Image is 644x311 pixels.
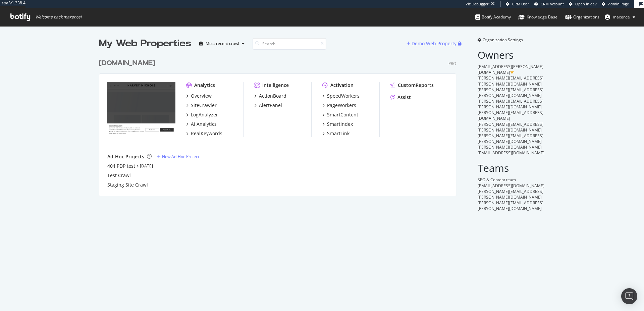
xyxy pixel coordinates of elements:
a: Overview [186,93,212,99]
a: PageWorkers [322,102,356,109]
button: maxence [599,12,641,22]
a: [DOMAIN_NAME] [99,58,158,68]
div: Demo Web Property [412,40,457,47]
a: Staging Site Crawl [107,182,148,188]
a: SmartContent [322,111,358,118]
a: CRM Account [534,1,564,7]
div: Intelligence [262,82,289,89]
div: SmartLink [327,130,350,137]
a: AI Analytics [186,121,217,127]
img: www.harveynichols.com [107,82,175,136]
button: Demo Web Property [407,38,458,49]
div: AI Analytics [191,121,217,127]
div: My Web Properties [99,37,191,50]
a: CRM User [506,1,529,7]
div: Pro [448,61,456,66]
span: Open in dev [575,1,597,6]
span: [PERSON_NAME][EMAIL_ADDRESS][PERSON_NAME][DOMAIN_NAME] [478,200,543,211]
span: Welcome back, maxence ! [35,14,82,20]
a: Knowledge Base [518,8,557,26]
a: Organizations [565,8,599,26]
div: AlertPanel [259,102,282,109]
div: Viz Debugger: [466,1,490,7]
div: SEO & Content team [478,177,545,183]
span: [PERSON_NAME][EMAIL_ADDRESS][PERSON_NAME][DOMAIN_NAME] [478,98,543,110]
a: [DATE] [140,163,153,169]
span: [PERSON_NAME][DOMAIN_NAME][EMAIL_ADDRESS][DOMAIN_NAME] [478,144,544,156]
input: Search [253,38,326,50]
a: Assist [390,94,411,101]
div: Assist [397,94,411,101]
a: Botify Academy [475,8,511,26]
div: Organizations [565,14,599,20]
div: SmartContent [327,111,358,118]
a: SiteCrawler [186,102,217,109]
span: Organization Settings [483,37,523,43]
div: PageWorkers [327,102,356,109]
div: SiteCrawler [191,102,217,109]
div: Botify Academy [475,14,511,20]
div: SpeedWorkers [327,93,360,99]
span: [PERSON_NAME][EMAIL_ADDRESS][PERSON_NAME][DOMAIN_NAME] [478,133,543,144]
span: [PERSON_NAME][EMAIL_ADDRESS][PERSON_NAME][DOMAIN_NAME] [478,87,543,98]
span: [PERSON_NAME][EMAIL_ADDRESS][DOMAIN_NAME] [478,110,543,121]
button: Most recent crawl [197,38,247,49]
h2: Teams [478,162,545,173]
div: Most recent crawl [206,42,239,46]
span: CRM Account [541,1,564,6]
span: [EMAIL_ADDRESS][DOMAIN_NAME] [478,183,544,189]
div: Overview [191,93,212,99]
a: RealKeywords [186,130,222,137]
a: Demo Web Property [407,41,458,46]
div: ActionBoard [259,93,286,99]
div: Ad-Hoc Projects [107,153,144,160]
a: ActionBoard [254,93,286,99]
div: LogAnalyzer [191,111,218,118]
span: Admin Page [608,1,629,6]
a: 404 PDP test [107,163,135,169]
div: Analytics [194,82,215,89]
a: Open in dev [569,1,597,7]
h2: Owners [478,49,545,60]
a: SpeedWorkers [322,93,360,99]
a: Admin Page [602,1,629,7]
a: LogAnalyzer [186,111,218,118]
span: maxence [613,14,630,20]
span: [EMAIL_ADDRESS][PERSON_NAME][DOMAIN_NAME] [478,64,543,75]
div: [DOMAIN_NAME] [99,58,155,68]
a: AlertPanel [254,102,282,109]
div: Knowledge Base [518,14,557,20]
div: Open Intercom Messenger [621,288,637,304]
div: SmartIndex [327,121,353,127]
a: SmartIndex [322,121,353,127]
a: SmartLink [322,130,350,137]
span: CRM User [512,1,529,6]
div: CustomReports [398,82,434,89]
div: Activation [330,82,354,89]
span: [PERSON_NAME][EMAIL_ADDRESS][PERSON_NAME][DOMAIN_NAME] [478,121,543,133]
span: [PERSON_NAME][EMAIL_ADDRESS][PERSON_NAME][DOMAIN_NAME] [478,189,543,200]
span: [PERSON_NAME][EMAIL_ADDRESS][PERSON_NAME][DOMAIN_NAME] [478,75,543,87]
div: RealKeywords [191,130,222,137]
div: New Ad-Hoc Project [162,154,199,159]
a: Test Crawl [107,172,131,179]
a: New Ad-Hoc Project [157,154,199,159]
div: grid [99,50,462,196]
a: CustomReports [390,82,434,89]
